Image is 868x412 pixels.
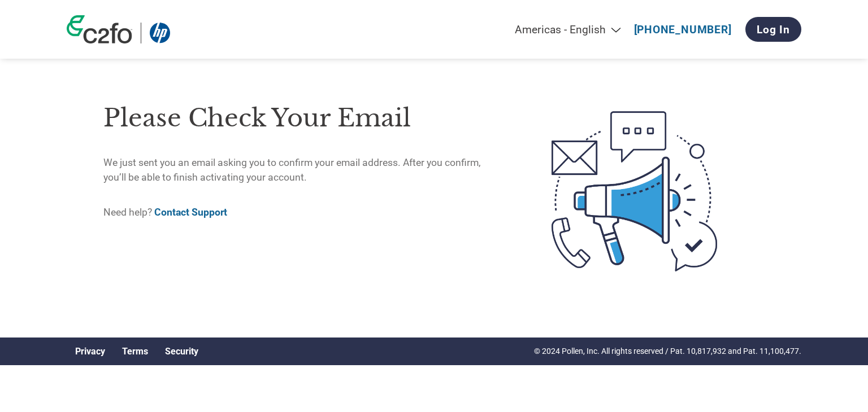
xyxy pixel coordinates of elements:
[75,346,105,357] a: Privacy
[165,346,198,357] a: Security
[67,15,132,43] img: c2fo logo
[150,23,170,43] img: HP
[745,17,801,42] a: Log In
[103,155,504,185] p: We just sent you an email asking you to confirm your email address. After you confirm, you’ll be ...
[103,205,504,220] p: Need help?
[122,346,148,357] a: Terms
[154,207,227,218] a: Contact Support
[634,23,732,36] a: [PHONE_NUMBER]
[103,100,504,137] h1: Please check your email
[534,345,801,357] p: © 2024 Pollen, Inc. All rights reserved / Pat. 10,817,932 and Pat. 11,100,477.
[504,91,765,292] img: open-email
